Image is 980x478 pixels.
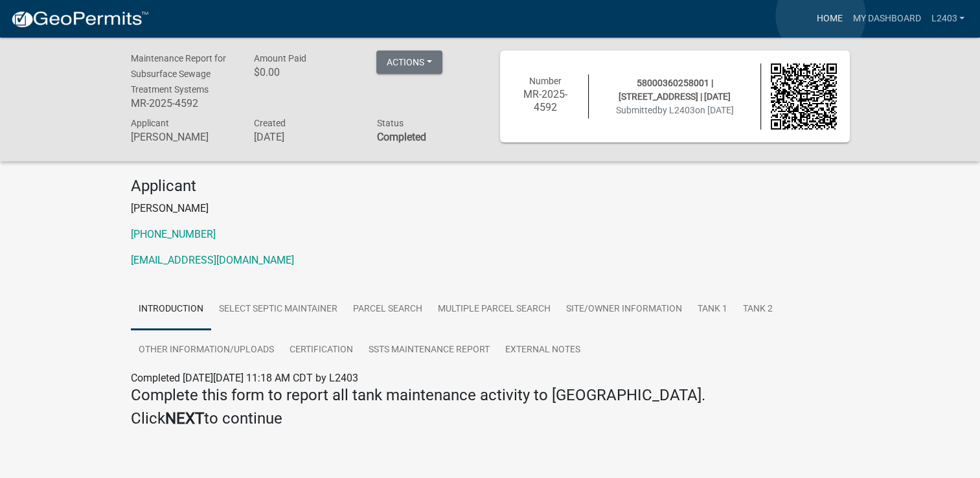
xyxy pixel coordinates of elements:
[376,131,426,143] strong: Completed
[253,118,285,128] span: Created
[558,289,690,330] a: Site/Owner Information
[926,6,970,31] a: L2403
[131,177,850,196] h4: Applicant
[430,289,558,330] a: Multiple Parcel Search
[165,409,204,427] strong: NEXT
[282,330,361,371] a: Certification
[619,78,731,102] span: 58000360258001 | [STREET_ADDRESS] | [DATE]
[513,88,579,113] h6: MR-2025-4592
[131,97,234,109] h6: MR-2025-4592
[616,105,734,115] span: Submitted on [DATE]
[131,201,850,216] p: [PERSON_NAME]
[253,66,357,78] h6: $0.00
[131,330,282,371] a: Other Information/Uploads
[771,63,837,130] img: QR code
[253,53,306,63] span: Amount Paid
[253,131,357,143] h6: [DATE]
[211,289,345,330] a: Select Septic Maintainer
[529,76,562,86] span: Number
[657,105,695,115] span: by L2403
[131,118,169,128] span: Applicant
[131,131,234,143] h6: [PERSON_NAME]
[131,289,211,330] a: Introduction
[131,372,358,384] span: Completed [DATE][DATE] 11:18 AM CDT by L2403
[361,330,497,371] a: SSTS Maintenance Report
[376,51,442,74] button: Actions
[131,409,850,428] h4: Click to continue
[131,254,294,266] a: [EMAIL_ADDRESS][DOMAIN_NAME]
[131,53,226,95] span: Maintenance Report for Subsurface Sewage Treatment Systems
[345,289,430,330] a: Parcel search
[811,6,847,31] a: Home
[847,6,926,31] a: My Dashboard
[735,289,781,330] a: Tank 2
[131,386,850,405] h4: Complete this form to report all tank maintenance activity to [GEOGRAPHIC_DATA].
[376,118,403,128] span: Status
[497,330,588,371] a: External Notes
[690,289,735,330] a: Tank 1
[131,228,216,240] a: [PHONE_NUMBER]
